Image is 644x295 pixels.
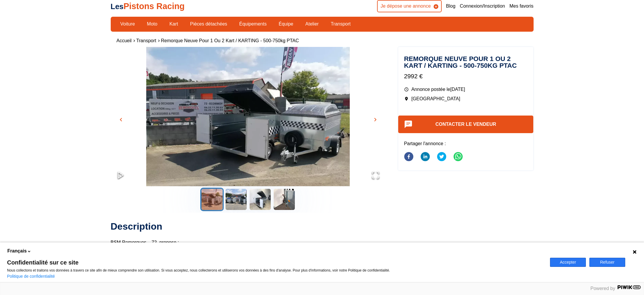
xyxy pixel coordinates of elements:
span: Powered by [591,286,616,291]
a: Remorque neuve pour 1 ou 2 kart / KARTING - 500-750kg PTAC [161,38,299,43]
span: Français [7,248,27,254]
span: Les [111,2,124,11]
button: Refuser [589,258,625,267]
a: Mes favoris [510,3,534,9]
span: chevron_right [372,116,379,123]
a: Voiture [117,19,139,29]
button: facebook [404,148,413,166]
a: Transport [136,38,156,43]
a: Pièces détachées [186,19,231,29]
p: [GEOGRAPHIC_DATA] [404,96,528,102]
p: 2992 € [404,72,528,80]
div: Thumbnail Navigation [111,188,386,211]
button: linkedin [421,148,430,166]
button: twitter [437,148,446,166]
img: image [111,47,386,199]
a: Équipements [236,19,270,29]
a: Contacter le vendeur [436,122,496,127]
a: Blog [446,3,455,9]
h2: Description [111,221,386,232]
p: Annonce postée le [DATE] [404,86,528,93]
a: Kart [166,19,182,29]
button: Go to Slide 1 [200,188,224,211]
a: Équipe [275,19,297,29]
h1: Remorque neuve pour 1 ou 2 kart / KARTING - 500-750kg PTAC [404,56,528,69]
button: whatsapp [453,148,463,166]
p: Partager l'annonce : [404,140,528,147]
a: Connexion/Inscription [460,3,505,9]
a: Moto [143,19,161,29]
a: Accueil [117,38,132,43]
button: Accepter [550,258,586,267]
button: Open Fullscreen [366,165,386,186]
span: Confidentialité sur ce site [7,260,543,265]
button: Contacter le vendeur [398,116,534,133]
a: Atelier [302,19,322,29]
a: LesPistons Racing [111,1,185,11]
a: Politique de confidentialité [7,274,55,279]
span: chevron_left [117,116,125,123]
a: Transport [327,19,354,29]
button: Go to Slide 3 [248,188,272,211]
div: Go to Slide 1 [111,47,386,186]
p: Nous collectons et traitons vos données à travers ce site afin de mieux comprendre son utilisatio... [7,268,543,272]
button: Play or Pause Slideshow [111,165,131,186]
button: chevron_left [117,115,125,124]
button: chevron_right [371,115,380,124]
button: Go to Slide 4 [273,188,296,211]
button: Go to Slide 2 [224,188,248,211]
